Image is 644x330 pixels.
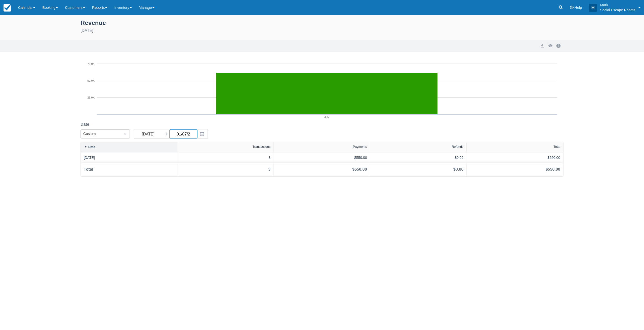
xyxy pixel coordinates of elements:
[268,166,270,172] div: 3
[575,6,582,10] span: Help
[253,145,271,149] div: Transactions
[123,131,128,136] span: Dropdown icon
[589,4,597,12] div: M
[539,43,545,49] button: export
[373,155,464,160] div: $0.00
[600,8,635,13] p: Social Escape Rooms
[80,121,91,127] label: Date
[570,6,574,9] i: Help
[80,28,563,34] div: [DATE]
[88,62,95,65] tspan: 75.0K
[134,129,162,138] input: Start Date
[4,4,11,12] img: checkfront-main-nav-mini-logo.png
[353,145,367,149] div: Payments
[88,96,95,99] tspan: 25.0K
[600,3,635,8] p: Mark
[325,115,330,118] tspan: July
[84,166,93,172] div: Total
[546,166,560,172] div: $550.00
[88,145,95,149] div: Date
[453,166,463,172] div: $0.00
[452,145,463,149] div: Refunds
[88,79,95,82] tspan: 50.0K
[352,166,367,172] div: $550.00
[180,155,271,160] div: 3
[80,18,563,27] div: Revenue
[553,145,560,149] div: Total
[197,129,208,138] button: Interact with the calendar and add the check-in date for your trip.
[277,155,367,160] div: $550.00
[84,155,95,160] a: [DATE]
[169,129,197,138] input: End Date
[83,131,118,137] div: Custom
[470,155,560,160] div: $550.00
